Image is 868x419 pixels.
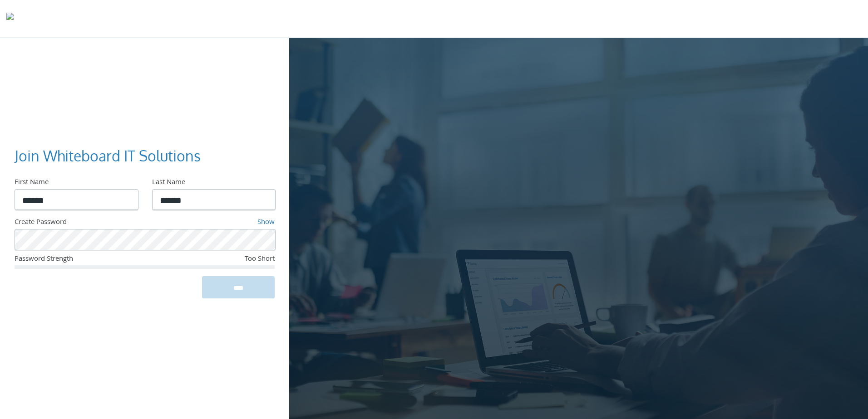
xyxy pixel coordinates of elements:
[15,254,188,266] div: Password Strength
[6,10,14,28] img: todyl-logo-dark.svg
[152,177,275,189] div: Last Name
[15,217,181,229] div: Create Password
[257,217,275,229] a: Show
[15,146,267,166] h3: Join Whiteboard IT Solutions
[188,254,275,266] div: Too Short
[15,177,138,189] div: First Name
